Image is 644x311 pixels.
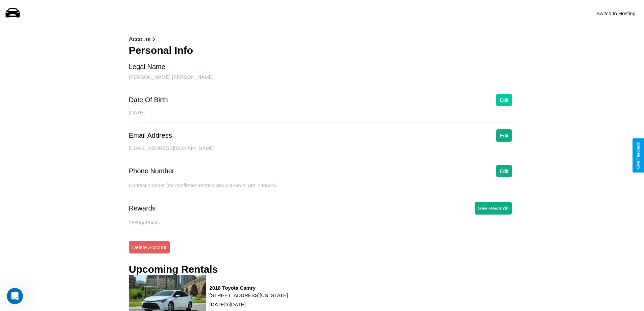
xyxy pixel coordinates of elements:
div: [EMAIL_ADDRESS][DOMAIN_NAME] [129,145,515,158]
div: Contact number (for confirmed renters and CarGo to get in touch). [129,182,515,195]
button: See Rewards [475,202,512,215]
button: Edit [496,94,512,106]
p: [STREET_ADDRESS][US_STATE] [210,291,288,300]
div: Phone Number [129,167,174,175]
div: [PERSON_NAME] [PERSON_NAME] [129,74,515,87]
div: Rewards [129,204,156,212]
div: Email Address [129,132,172,139]
button: Delete Account [129,241,170,253]
p: [DATE] to [DATE] [210,300,288,309]
div: Date Of Birth [129,96,168,104]
h3: Personal Info [129,45,515,56]
div: [DATE] [129,110,515,123]
p: Account [129,34,515,45]
iframe: Intercom live chat [7,288,23,304]
h3: 2018 Toyota Camry [210,285,288,291]
button: Edit [496,165,512,177]
div: Give Feedback [636,142,641,169]
h3: Upcoming Rentals [129,264,218,275]
button: Switch to Hosting [593,7,639,20]
div: Legal Name [129,63,165,71]
p: 2680 goPoints [129,218,515,227]
button: Edit [496,129,512,142]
